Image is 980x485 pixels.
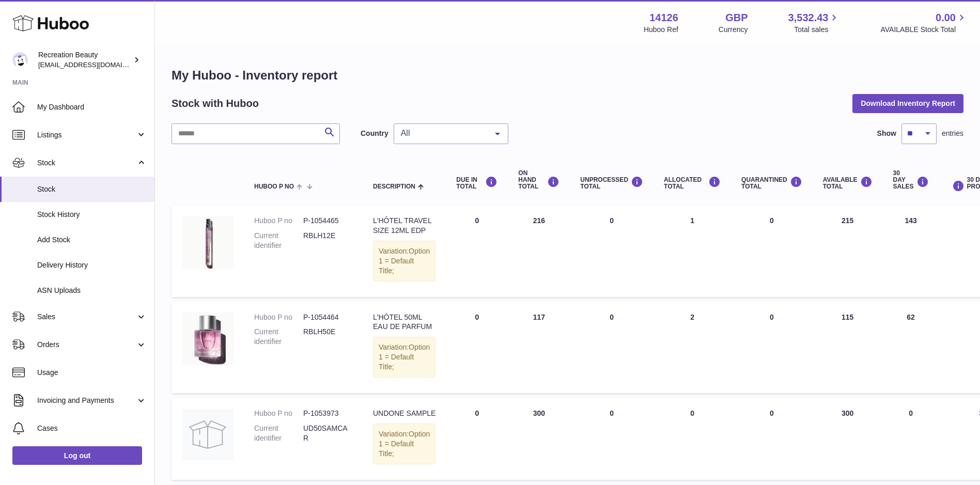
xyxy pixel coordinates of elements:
[37,235,147,245] span: Add Stock
[508,206,570,296] td: 216
[570,302,654,393] td: 0
[37,340,136,350] span: Orders
[644,25,678,35] div: Huboo Ref
[361,129,388,138] label: Country
[254,327,303,347] dt: Current identifier
[37,184,147,194] span: Stock
[942,129,963,138] span: entries
[37,312,136,322] span: Sales
[254,312,303,322] dt: Huboo P no
[813,302,883,393] td: 115
[446,302,508,393] td: 0
[303,231,352,251] dd: RBLH12E
[518,170,559,191] div: ON HAND Total
[303,409,352,418] dd: P-1053973
[38,60,152,69] span: [EMAIL_ADDRESS][DOMAIN_NAME]
[398,128,487,138] span: All
[373,337,435,378] div: Variation:
[654,398,731,480] td: 0
[852,94,963,113] button: Download Inventory Report
[794,25,840,35] span: Total sales
[182,216,234,269] img: product image
[37,102,147,112] span: My Dashboard
[373,409,435,418] div: UNDONE SAMPLE
[813,206,883,296] td: 215
[37,424,147,433] span: Cases
[649,11,678,25] strong: 14126
[254,216,303,226] dt: Huboo P no
[37,368,147,378] span: Usage
[770,409,774,417] span: 0
[373,241,435,281] div: Variation:
[719,25,748,35] div: Currency
[303,216,352,226] dd: P-1054465
[37,260,147,270] span: Delivery History
[182,409,234,460] img: product image
[373,312,435,332] div: L'HÔTEL 50ML EAU DE PARFUM
[880,11,968,35] a: 0.00 AVAILABLE Stock Total
[508,302,570,393] td: 117
[788,11,829,25] span: 3,532.43
[446,206,508,296] td: 0
[373,424,435,464] div: Variation:
[880,25,968,35] span: AVAILABLE Stock Total
[37,158,136,168] span: Stock
[172,67,963,84] h1: My Huboo - Inventory report
[254,409,303,418] dt: Huboo P no
[936,11,956,25] span: 0.00
[664,176,721,190] div: ALLOCATED Total
[373,216,435,236] div: L'HÔTEL TRAVEL SIZE 12ML EDP
[813,398,883,480] td: 300
[570,206,654,296] td: 0
[570,398,654,480] td: 0
[770,313,774,321] span: 0
[12,446,142,465] a: Log out
[788,11,841,35] a: 3,532.43 Total sales
[446,398,508,480] td: 0
[303,327,352,347] dd: RBLH50E
[725,11,748,25] strong: GBP
[456,176,497,190] div: DUE IN TOTAL
[883,206,939,296] td: 143
[379,343,430,371] span: Option 1 = Default Title;
[379,430,430,458] span: Option 1 = Default Title;
[303,424,352,443] dd: UD50SAMCAR
[741,176,802,190] div: QUARANTINED Total
[373,183,415,190] span: Description
[37,396,136,405] span: Invoicing and Payments
[254,231,303,251] dt: Current identifier
[254,424,303,443] dt: Current identifier
[580,176,643,190] div: UNPROCESSED Total
[303,312,352,322] dd: P-1054464
[12,52,28,68] img: customercare@recreationbeauty.com
[37,286,147,295] span: ASN Uploads
[37,210,147,220] span: Stock History
[770,216,774,225] span: 0
[172,97,259,111] h2: Stock with Huboo
[654,206,731,296] td: 1
[654,302,731,393] td: 2
[883,302,939,393] td: 62
[508,398,570,480] td: 300
[823,176,873,190] div: AVAILABLE Total
[37,130,136,140] span: Listings
[893,170,929,191] div: 30 DAY SALES
[883,398,939,480] td: 0
[254,183,294,190] span: Huboo P no
[379,247,430,275] span: Option 1 = Default Title;
[38,50,131,70] div: Recreation Beauty
[877,129,896,138] label: Show
[182,312,234,366] img: product image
